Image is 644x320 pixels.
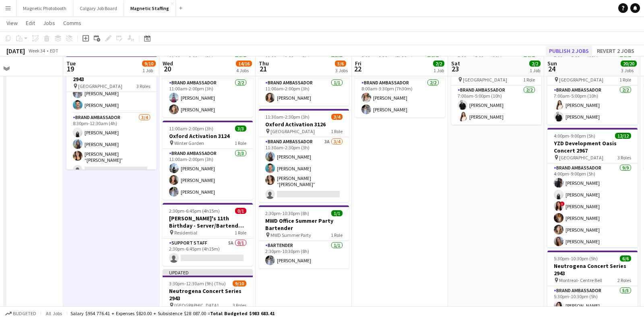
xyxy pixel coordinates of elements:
[236,61,252,67] span: 14/16
[136,83,150,89] span: 3 Roles
[17,0,73,16] button: Magnetic Photobooth
[4,309,37,318] button: Budgeted
[617,155,631,161] span: 3 Roles
[235,140,246,146] span: 1 Role
[259,50,349,106] app-job-card: 11:00am-2:00pm (3h)1/1Oxford Activation 3125 [GEOGRAPHIC_DATA]1 RoleBrand Ambassador1/111:00am-2:...
[559,277,602,283] span: Montreal- Centre Bell
[331,232,343,238] span: 1 Role
[270,128,315,134] span: [GEOGRAPHIC_DATA]
[259,121,349,128] h3: Oxford Activation 3126
[559,77,603,83] span: [GEOGRAPHIC_DATA]
[163,269,253,276] div: Updated
[66,60,76,67] span: Tue
[142,67,155,73] div: 1 Job
[163,78,253,117] app-card-role: Brand Ambassador2/211:00am-2:00pm (3h)[PERSON_NAME][PERSON_NAME]
[60,18,85,28] a: Comms
[331,114,343,120] span: 3/4
[259,217,349,232] h3: MWD Office Summer Party Bartender
[236,67,252,73] div: 4 Jobs
[259,241,349,268] app-card-role: Bartender1/12:30pm-10:30pm (8h)[PERSON_NAME]
[3,18,21,28] a: View
[270,232,311,238] span: MWD Summer Party
[163,238,253,266] app-card-role: Support Staff5A0/12:30pm-6:45pm (4h15m)
[163,60,173,67] span: Wed
[554,255,598,261] span: 5:30pm-10:30pm (5h)
[163,132,253,140] h3: Oxford Activation 3124
[621,67,636,73] div: 3 Jobs
[355,60,361,67] span: Fri
[163,287,253,302] h3: Neutrogena Concert Series 2943
[355,50,445,117] app-job-card: 8:00am-3:30pm (7h30m)2/2BMW - Golf Tournament Paintbrush1 RoleBrand Ambassador2/28:00am-3:30pm (7...
[547,262,638,277] h3: Neutrogena Concert Series 2943
[66,113,157,178] app-card-role: Brand Ambassador3/48:30pm-12:30am (4h)[PERSON_NAME][PERSON_NAME][PERSON_NAME] “[PERSON_NAME]” [PE...
[355,78,445,117] app-card-role: Brand Ambassador2/28:00am-3:30pm (7h30m)[PERSON_NAME][PERSON_NAME]
[169,208,220,214] span: 2:30pm-6:45pm (4h15m)
[210,310,275,316] span: Total Budgeted $983 683.41
[163,203,253,266] app-job-card: 2:30pm-6:45pm (4h15m)0/1[PERSON_NAME]'s 11th Birthday - Server/Bartender #3104 Residential1 RoleS...
[163,215,253,229] h3: [PERSON_NAME]'s 11th Birthday - Server/Bartender #3104
[235,208,246,214] span: 0/1
[331,128,343,134] span: 1 Role
[169,125,213,132] span: 11:00am-2:00pm (3h)
[335,61,346,67] span: 5/6
[451,60,460,67] span: Sat
[43,19,55,27] span: Jobs
[163,149,253,200] app-card-role: Brand Ambassador3/311:00am-2:00pm (3h)[PERSON_NAME][PERSON_NAME][PERSON_NAME]
[547,60,557,67] span: Sun
[547,50,638,125] app-job-card: 7:00am-5:00pm (10h)2/2Spartan Ottawa - Perfect Sports [GEOGRAPHIC_DATA]1 RoleBrand Ambassador2/27...
[259,60,269,67] span: Thu
[124,0,176,16] button: Magnetic Staffing
[174,230,197,236] span: Residential
[621,61,637,67] span: 20/20
[546,64,557,73] span: 24
[27,48,47,54] span: Week 34
[50,48,58,54] div: EDT
[6,47,25,55] div: [DATE]
[463,77,507,83] span: [GEOGRAPHIC_DATA]
[70,310,275,316] div: Salary $954 776.41 + Expenses $820.00 + Subsistence $28 087.00 =
[142,61,156,67] span: 9/10
[451,86,541,125] app-card-role: Brand Ambassador2/27:00am-5:00pm (10h)[PERSON_NAME][PERSON_NAME]
[259,78,349,106] app-card-role: Brand Ambassador1/111:00am-2:00pm (3h)[PERSON_NAME]
[259,109,349,202] app-job-card: 11:30am-2:30pm (3h)3/4Oxford Activation 3126 [GEOGRAPHIC_DATA]1 RoleBrand Ambassador3A3/411:30am-...
[161,64,173,73] span: 20
[44,310,64,316] span: All jobs
[259,137,349,202] app-card-role: Brand Ambassador3A3/411:30am-2:30pm (3h)[PERSON_NAME][PERSON_NAME][PERSON_NAME] “[PERSON_NAME]” [...
[233,302,246,308] span: 3 Roles
[174,140,204,146] span: Winter Garden
[559,155,603,161] span: [GEOGRAPHIC_DATA]
[523,77,535,83] span: 1 Role
[547,86,638,125] app-card-role: Brand Ambassador2/27:00am-5:00pm (10h)[PERSON_NAME][PERSON_NAME]
[615,133,631,139] span: 12/12
[23,18,38,28] a: Edit
[78,83,122,89] span: [GEOGRAPHIC_DATA]
[13,311,36,316] span: Budgeted
[163,50,253,117] app-job-card: 11:00am-2:00pm (3h)2/2Oxford Activation 3124 [GEOGRAPHIC_DATA]1 RoleBrand Ambassador2/211:00am-2:...
[66,50,157,169] app-job-card: Updated3:30pm-12:30am (9h) (Wed)9/10Neutrogena Concert Series 2943 [GEOGRAPHIC_DATA]3 Roles5:00pm...
[331,210,343,216] span: 1/1
[451,50,541,125] app-job-card: 7:00am-5:00pm (10h)2/2Spartan Ottawa - Perfect Sports [GEOGRAPHIC_DATA]1 RoleBrand Ambassador2/27...
[163,121,253,200] app-job-card: 11:00am-2:00pm (3h)3/3Oxford Activation 3124 Winter Garden1 RoleBrand Ambassador3/311:00am-2:00pm...
[594,46,638,56] button: Revert 2 jobs
[529,61,541,67] span: 2/2
[433,61,444,67] span: 2/2
[235,230,246,236] span: 1 Role
[530,67,540,73] div: 1 Job
[619,77,631,83] span: 1 Role
[259,205,349,268] div: 2:30pm-10:30pm (8h)1/1MWD Office Summer Party Bartender MWD Summer Party1 RoleBartender1/12:30pm-...
[620,255,631,261] span: 6/6
[169,280,226,287] span: 3:30pm-12:30am (9h) (Thu)
[258,64,269,73] span: 21
[73,0,124,16] button: Calgary Job Board
[433,67,444,73] div: 1 Job
[354,64,361,73] span: 22
[547,128,638,247] app-job-card: 4:00pm-9:00pm (5h)12/12YZD Development Oasis Concert 2967 [GEOGRAPHIC_DATA]3 RolesBrand Ambassado...
[40,18,58,28] a: Jobs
